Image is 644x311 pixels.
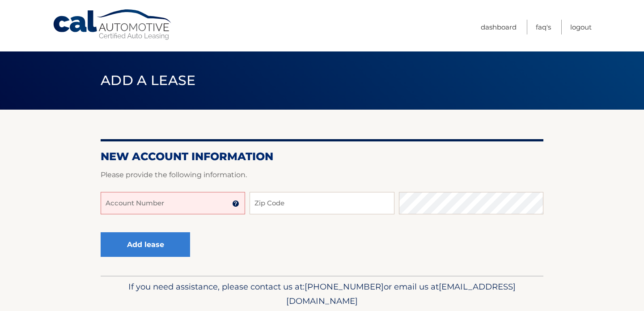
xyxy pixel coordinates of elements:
[101,232,190,257] button: Add lease
[101,169,543,181] p: Please provide the following information.
[106,280,538,308] p: If you need assistance, please contact us at: or email us at
[101,192,245,214] input: Account Number
[101,150,543,163] h2: New Account Information
[570,20,592,34] a: Logout
[305,281,384,292] span: [PHONE_NUMBER]
[536,20,551,34] a: FAQ's
[52,9,173,41] a: Cal Automotive
[286,281,516,306] span: [EMAIL_ADDRESS][DOMAIN_NAME]
[101,72,196,89] span: Add a lease
[232,200,239,207] img: tooltip.svg
[250,192,394,214] input: Zip Code
[481,20,517,34] a: Dashboard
